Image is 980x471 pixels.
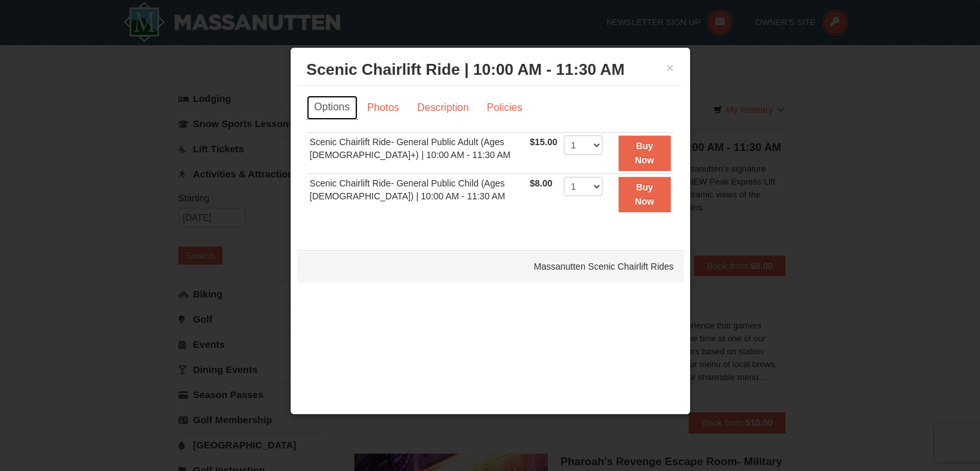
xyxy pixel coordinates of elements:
span: $8.00 [530,178,552,188]
button: Buy Now [619,177,671,212]
a: Options [307,95,358,120]
a: Photos [359,95,408,120]
strong: Buy Now [635,182,654,206]
div: Massanutten Scenic Chairlift Rides [297,250,684,283]
td: Scenic Chairlift Ride- General Public Child (Ages [DEMOGRAPHIC_DATA]) | 10:00 AM - 11:30 AM [307,174,527,214]
strong: Buy Now [635,141,654,165]
a: Policies [478,95,530,120]
td: Scenic Chairlift Ride- General Public Adult (Ages [DEMOGRAPHIC_DATA]+) | 10:00 AM - 11:30 AM [307,133,527,174]
a: Description [408,95,477,120]
h3: Scenic Chairlift Ride | 10:00 AM - 11:30 AM [307,60,674,79]
span: $15.00 [530,137,557,147]
button: × [666,61,674,74]
button: Buy Now [619,135,671,171]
